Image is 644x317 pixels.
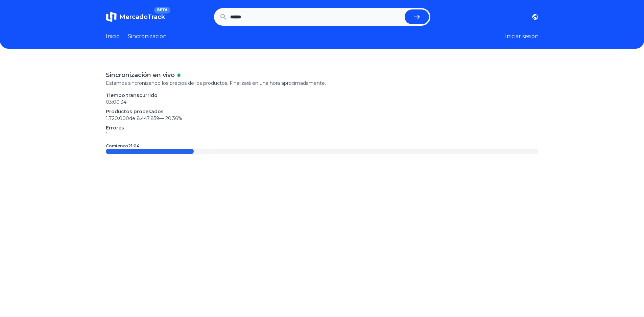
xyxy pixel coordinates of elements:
p: Estamos sincronizando los precios de los productos. Finalizará en una hora aproximadamente. [106,80,539,87]
span: BETA [154,7,170,14]
a: Sincronizacion [128,32,167,41]
button: Iniciar sesion [505,32,539,41]
p: 1.720.000 de 8.447.859 — [106,115,539,122]
p: Sincronización en vivo [106,70,175,80]
p: 1 [106,131,539,138]
a: Inicio [106,32,120,41]
span: MercadoTrack [119,13,165,21]
a: MercadoTrackBETA [106,11,165,22]
span: 20.36 % [165,115,182,121]
p: Errores [106,124,539,131]
p: Comienzo [106,143,139,149]
img: MercadoTrack [106,11,117,22]
p: Productos procesados [106,108,539,115]
time: 03:00:34 [106,99,126,105]
p: Tiempo transcurrido [106,92,539,99]
time: 21:04 [128,143,139,148]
